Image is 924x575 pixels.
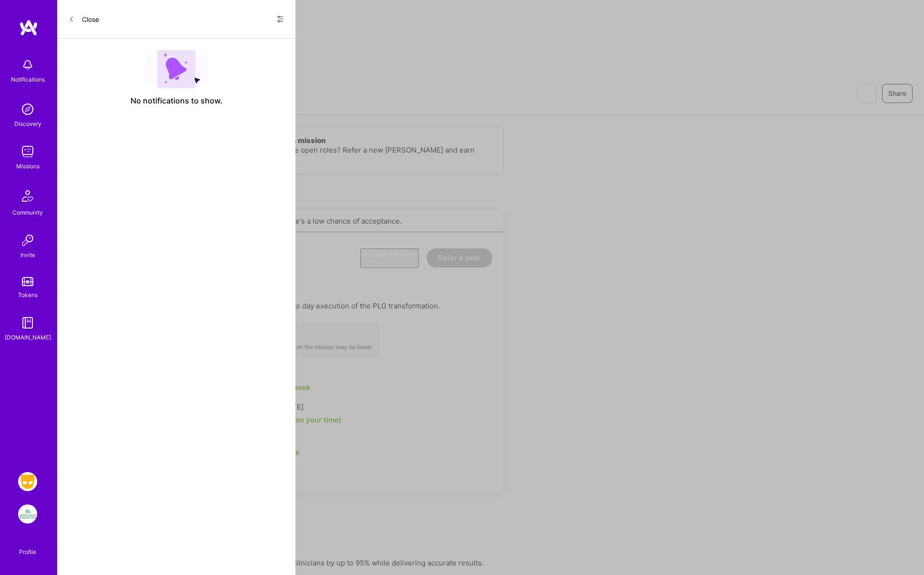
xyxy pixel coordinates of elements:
div: [DOMAIN_NAME] [5,332,51,342]
span: No notifications to show. [131,96,223,106]
img: bell [18,55,37,74]
a: Grindr: Product & Marketing [16,472,40,491]
img: empty [145,50,208,88]
img: We Are The Merchants: Founding Product Manager, Merchant Collective [18,504,37,524]
img: Community [16,185,39,207]
div: Missions [16,161,40,171]
img: guide book [18,313,37,332]
img: teamwork [18,142,37,161]
img: Grindr: Product & Marketing [18,472,37,491]
div: Community [12,207,43,217]
div: Discovery [14,119,41,129]
img: Invite [18,231,37,250]
a: Profile [16,537,40,556]
div: Tokens [18,290,38,300]
img: tokens [22,277,33,286]
img: logo [19,19,38,36]
div: Invite [20,250,35,260]
button: Close [69,11,99,27]
div: Notifications [11,74,45,84]
div: Profile [19,547,36,556]
a: We Are The Merchants: Founding Product Manager, Merchant Collective [16,504,40,524]
img: discovery [18,100,37,119]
